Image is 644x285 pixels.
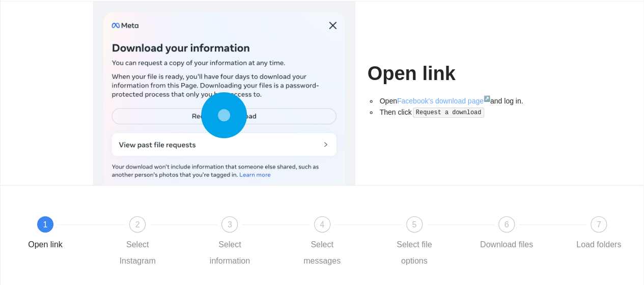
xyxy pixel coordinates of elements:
code: Request a download [413,108,484,118]
div: 6Download files [477,216,569,253]
span: 6 [504,220,509,229]
div: Select information [200,237,259,269]
div: 1Open link [16,216,108,253]
div: Select messages [293,237,352,269]
li: Open and log in. [378,95,551,107]
div: Select file options [385,237,444,269]
span: 2 [135,220,140,229]
a: Facebook's download page↗ [397,97,490,105]
div: Load folders [576,237,621,253]
span: 1 [43,220,48,229]
span: 7 [597,220,601,229]
div: Open link [28,237,63,253]
div: 2Select Instagram [108,216,200,269]
div: 7Load folders [569,216,628,253]
div: Download files [480,237,533,253]
li: Then click [378,107,551,118]
span: 4 [320,220,324,229]
sup: ↗ [484,95,490,101]
h1: Open link [368,62,551,86]
div: Select Instagram [108,237,167,269]
div: 4Select messages [293,216,385,269]
div: 3Select information [200,216,292,269]
span: 3 [228,220,232,229]
span: 5 [412,220,416,229]
div: 5Select file options [385,216,477,269]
